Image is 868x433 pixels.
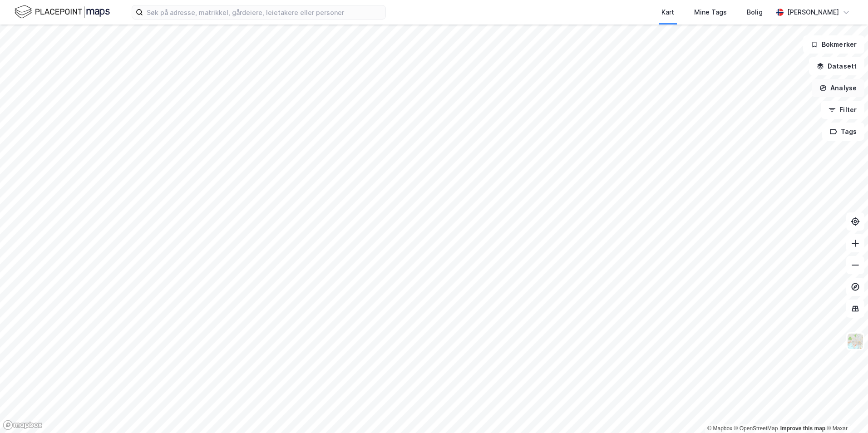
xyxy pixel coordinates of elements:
button: Filter [821,101,864,119]
img: Z [847,333,864,350]
button: Analyse [812,79,864,97]
a: Mapbox homepage [3,420,43,430]
div: Kart [661,7,674,18]
button: Bokmerker [803,35,864,54]
button: Tags [822,123,864,141]
a: Mapbox [707,425,732,432]
div: Bolig [747,7,763,18]
div: [PERSON_NAME] [787,7,839,18]
div: Mine Tags [694,7,727,18]
a: Improve this map [780,425,825,432]
iframe: Chat Widget [823,389,868,433]
a: OpenStreetMap [734,425,778,432]
img: logo.f888ab2527a4732fd821a326f86c7f29.svg [15,4,110,20]
input: Søk på adresse, matrikkel, gårdeiere, leietakere eller personer [143,5,385,19]
button: Datasett [809,57,864,75]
